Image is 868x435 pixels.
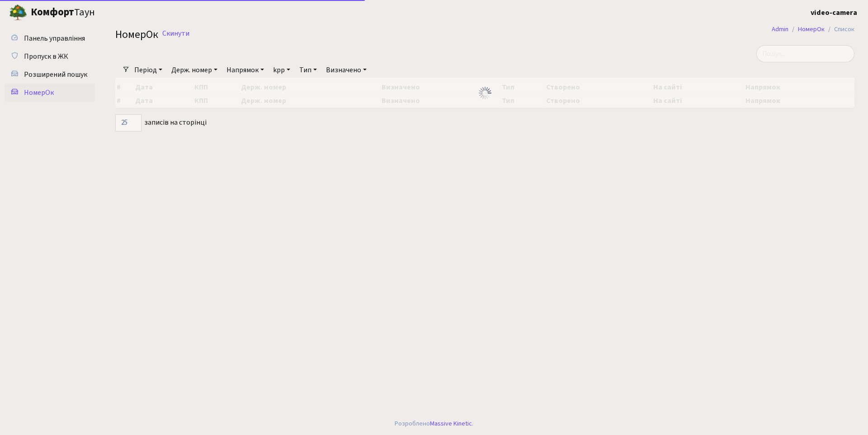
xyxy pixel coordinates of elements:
select: записів на сторінці [115,114,142,131]
span: Розширений пошук [24,70,87,80]
b: video-camera [811,8,857,18]
a: Massive Kinetic [430,419,472,428]
a: Скинути [162,29,189,38]
a: Розширений пошук [5,65,95,84]
img: logo.png [9,4,27,22]
a: НомерОк [5,84,95,102]
a: video-camera [811,7,857,18]
b: Комфорт [31,5,74,19]
div: Розроблено . [395,419,473,429]
input: Пошук... [756,45,854,62]
a: Тип [296,62,321,78]
span: НомерОк [115,27,158,42]
a: Admin [772,24,788,34]
span: Пропуск в ЖК [24,51,68,61]
button: Переключити навігацію [113,5,136,20]
a: kpp [269,62,294,78]
a: Держ. номер [168,62,221,78]
label: записів на сторінці [115,114,207,131]
nav: breadcrumb [758,20,868,39]
a: НомерОк [798,24,825,34]
a: Визначено [322,62,370,78]
span: Таун [31,5,95,20]
a: Напрямок [223,62,268,78]
a: Пропуск в ЖК [5,47,95,65]
a: Панель управління [5,29,95,47]
span: НомерОк [24,88,54,98]
span: Панель управління [24,33,85,43]
img: Обробка... [478,86,492,100]
li: Список [825,24,854,34]
a: Період [131,62,166,78]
